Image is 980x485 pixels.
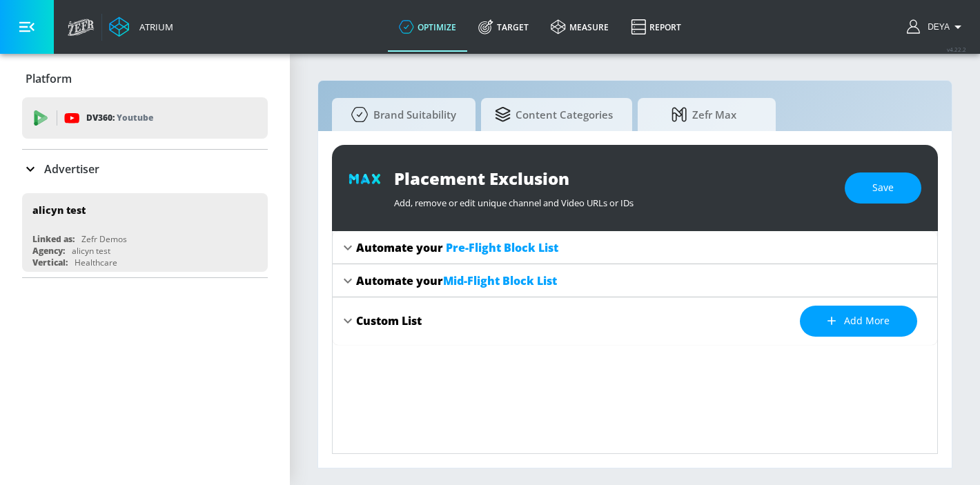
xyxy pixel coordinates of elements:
[443,273,557,288] span: Mid-Flight Block List
[109,17,173,37] a: Atrium
[394,167,831,190] div: Placement Exclusion
[388,2,467,52] a: optimize
[800,306,917,337] button: Add more
[356,273,557,288] div: Automate your
[117,110,153,125] p: Youtube
[346,98,456,131] span: Brand Suitability
[333,264,937,297] div: Automate yourMid-Flight Block List
[827,313,890,330] span: Add more
[446,240,558,255] span: Pre-Flight Block List
[32,245,65,257] div: Agency:
[32,204,86,217] div: alicyn test
[134,21,173,33] div: Atrium
[540,2,620,52] a: measure
[333,231,937,264] div: Automate your Pre-Flight Block List
[22,150,268,188] div: Advertiser
[26,71,72,86] p: Platform
[845,172,921,204] button: Save
[44,161,99,177] p: Advertiser
[75,257,117,268] div: Healthcare
[22,97,268,139] div: DV360: Youtube
[333,297,937,345] div: Custom ListAdd more
[86,110,153,126] p: DV360:
[32,257,68,268] div: Vertical:
[32,233,75,245] div: Linked as:
[81,233,127,245] div: Zefr Demos
[72,245,110,257] div: alicyn test
[22,193,268,272] div: alicyn testLinked as:Zefr DemosAgency:alicyn testVertical:Healthcare
[495,98,613,131] span: Content Categories
[907,19,966,35] button: Deya
[620,2,692,52] a: Report
[394,190,831,209] div: Add, remove or edit unique channel and Video URLs or IDs
[356,240,558,255] div: Automate your
[922,22,950,32] span: login as: deya.mansell@zefr.com
[22,59,268,98] div: Platform
[947,46,966,53] span: v 4.22.2
[467,2,540,52] a: Target
[872,179,894,197] span: Save
[651,98,756,131] span: Zefr Max
[356,313,422,328] div: Custom List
